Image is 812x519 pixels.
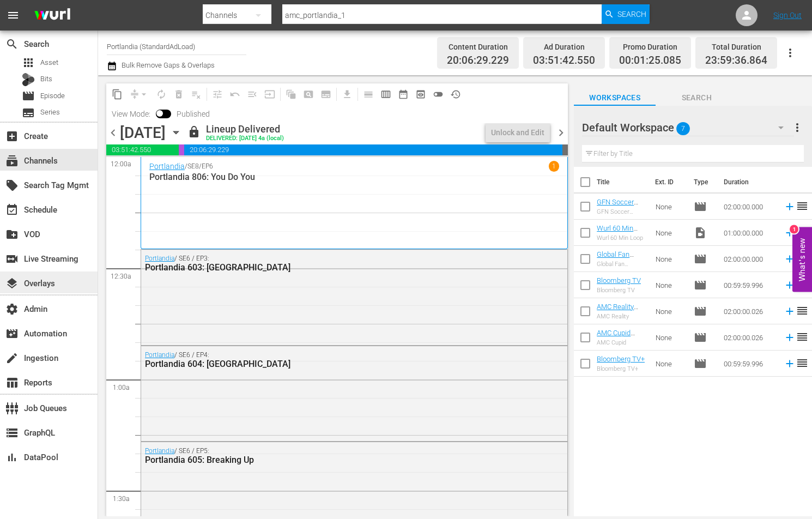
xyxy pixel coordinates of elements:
[112,89,123,100] span: content_copy
[694,331,707,344] span: Episode
[619,39,681,55] div: Promo Duration
[597,329,640,345] a: AMC Cupid (Generic EPG)
[433,89,444,100] span: toggle_off
[617,4,646,24] span: Search
[40,57,58,68] span: Asset
[705,39,767,55] div: Total Duration
[533,55,595,67] span: 03:51:42.550
[562,144,568,155] span: 00:00:23.136
[398,89,409,100] span: date_range_outlined
[153,86,170,103] span: Loop Content
[145,255,506,273] div: / SE6 / EP3:
[170,86,187,103] span: Select an event to delete
[22,73,35,86] div: Bits
[486,123,550,142] button: Unlock and Edit
[574,91,656,105] span: Workspaces
[5,154,19,167] span: Channels
[619,55,681,67] span: 00:01:25.085
[676,117,690,140] span: 7
[719,246,779,272] td: 02:00:00.000
[412,86,429,103] span: View Backup
[5,303,19,316] span: Admin
[206,123,284,135] div: Lineup Delivered
[5,426,19,439] span: GraphQL
[202,162,213,170] p: EP6
[533,39,595,55] div: Ad Duration
[415,89,426,100] span: preview_outlined
[145,262,506,273] div: Portlandia 603: [GEOGRAPHIC_DATA]
[791,121,804,134] span: more_vert
[5,277,19,290] span: Overlays
[796,357,809,370] span: reorder
[651,246,689,272] td: None
[784,358,796,370] svg: Add to Schedule
[597,313,646,320] div: AMC Reality
[694,279,707,292] span: Episode
[651,324,689,351] td: None
[792,227,812,292] button: Open Feedback Widget
[149,162,185,171] a: Portlandia
[597,234,646,242] div: Wurl 60 Min Loop
[597,224,638,240] a: Wurl 60 Min Loop
[597,303,640,319] a: AMC Reality (Generic EPG)
[773,11,802,20] a: Sign Out
[694,357,707,370] span: Episode
[5,327,19,340] span: Automation
[429,86,447,103] span: 24 hours Lineup View is OFF
[597,339,646,346] div: AMC Cupid
[796,200,809,213] span: reorder
[784,253,796,265] svg: Add to Schedule
[694,252,707,265] span: Episode
[108,86,126,103] span: Copy Lineup
[187,162,202,170] p: SE8 /
[261,86,278,103] span: Update Metadata from Key Asset
[145,455,506,465] div: Portlandia 605: Breaking Up
[5,203,19,216] span: Schedule
[602,4,650,24] button: Search
[145,351,174,359] a: Portlandia
[120,61,215,69] span: Bulk Remove Gaps & Overlaps
[184,144,562,155] span: 20:06:29.229
[649,167,687,197] th: Ext. ID
[106,126,120,140] span: chevron_left
[694,305,707,318] span: Episode
[651,351,689,377] td: None
[719,324,779,351] td: 02:00:00.026
[790,225,798,234] div: 1
[156,110,163,117] span: Toggle to switch from Published to Draft view.
[187,86,205,103] span: Clear Lineup
[796,330,809,343] span: reorder
[597,198,638,214] a: GFN Soccer Generic EPG
[206,135,284,142] div: DELIVERED: [DATE] 4a (local)
[447,86,464,103] span: View History
[719,220,779,246] td: 01:00:00.000
[597,167,649,197] th: Title
[784,279,796,291] svg: Add to Schedule
[145,447,506,465] div: / SE6 / EP5:
[5,376,19,389] span: Reports
[719,272,779,298] td: 00:59:59.996
[784,305,796,317] svg: Add to Schedule
[40,90,65,101] span: Episode
[145,447,174,455] a: Portlandia
[40,74,52,85] span: Bits
[5,179,19,192] span: Search Tag Mgmt
[145,359,506,369] div: Portlandia 604: [GEOGRAPHIC_DATA]
[717,167,783,197] th: Duration
[395,86,412,103] span: Month Calendar View
[5,402,19,415] span: Job Queues
[450,89,461,100] span: history_outlined
[554,126,568,140] span: chevron_right
[171,110,215,118] span: Published
[597,250,640,275] a: Global Fan Network (Generic EPG)
[597,287,641,294] div: Bloomberg TV
[278,83,300,105] span: Refresh All Search Blocks
[7,9,20,22] span: menu
[597,276,641,285] a: Bloomberg TV
[335,83,356,105] span: Download as CSV
[719,298,779,324] td: 02:00:00.026
[380,89,391,100] span: calendar_view_week_outlined
[26,3,78,28] img: ans4CAIJ8jUAAAAAAAAAAAAAAAAAAAAAAAAgQb4GAAAAAAAAAAAAAAAAAAAAAAAAJMjXAAAAAAAAAAAAAAAAAAAAAAAAgAT5G...
[205,83,226,105] span: Customize Events
[447,55,509,67] span: 20:06:29.229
